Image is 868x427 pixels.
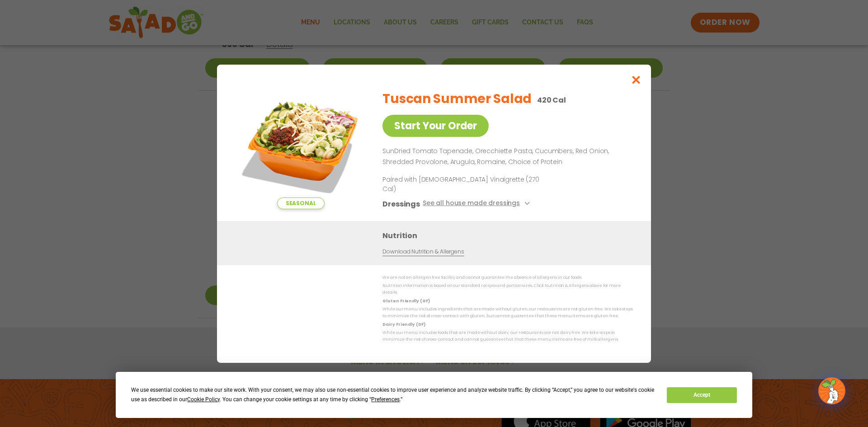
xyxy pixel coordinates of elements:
div: Cookie Consent Prompt [116,372,752,418]
button: Accept [667,387,736,403]
strong: Dairy Friendly (DF) [382,321,425,327]
p: 420 Cal [537,94,566,106]
button: Close modal [622,65,651,95]
a: Start Your Order [382,115,489,137]
img: Featured product photo for Tuscan Summer Salad [237,83,364,209]
span: Seasonal [277,197,325,209]
a: Download Nutrition & Allergens [382,247,464,256]
button: See all house made dressings [423,198,533,209]
p: Paired with [DEMOGRAPHIC_DATA] Vinaigrette (270 Cal) [382,174,550,193]
p: We are not an allergen free facility and cannot guarantee the absence of allergens in our foods. [382,274,633,281]
span: Preferences [371,396,400,403]
div: We use essential cookies to make our site work. With your consent, we may also use non-essential ... [131,385,656,404]
strong: Gluten Friendly (GF) [382,298,429,303]
p: While our menu includes ingredients that are made without gluten, our restaurants are not gluten ... [382,306,633,320]
p: Nutrition information is based on our standard recipes and portion sizes. Click Nutrition & Aller... [382,282,633,296]
h2: Tuscan Summer Salad [382,89,532,108]
span: Cookie Policy [187,396,220,403]
h3: Dressings [382,198,420,209]
p: While our menu includes foods that are made without dairy, our restaurants are not dairy free. We... [382,329,633,343]
p: SunDried Tomato Tapenade, Orecchiette Pasta, Cucumbers, Red Onion, Shredded Provolone, Arugula, R... [382,146,629,168]
img: wpChatIcon [819,378,844,404]
h3: Nutrition [382,230,637,241]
